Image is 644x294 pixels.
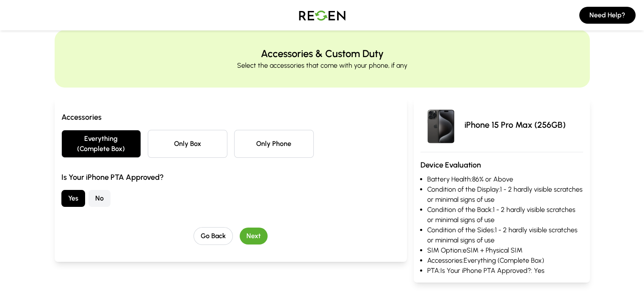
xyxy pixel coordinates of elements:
[240,228,268,245] button: Next
[61,190,85,207] button: Yes
[427,205,583,225] li: Condition of the Back: 1 - 2 hardly visible scratches or minimal signs of use
[237,60,407,71] p: Select the accessories that come with your phone, if any
[427,174,583,184] li: Battery Health: 86% or Above
[88,190,111,207] button: No
[427,184,583,205] li: Condition of the Display: 1 - 2 hardly visible scratches or minimal signs of use
[464,119,566,131] p: iPhone 15 Pro Max (256GB)
[261,47,384,60] h2: Accessories & Custom Duty
[61,171,400,183] h3: Is Your iPhone PTA Approved?
[420,104,461,145] img: iPhone 15 Pro Max
[427,266,583,276] li: PTA: Is Your iPhone PTA Approved?: Yes
[420,159,583,171] h3: Device Evaluation
[293,3,352,27] img: Logo
[234,130,314,158] button: Only Phone
[61,130,141,158] button: Everything (Complete Box)
[148,130,227,158] button: Only Box
[427,256,583,266] li: Accessories: Everything (Complete Box)
[193,227,233,245] button: Go Back
[427,225,583,245] li: Condition of the Sides: 1 - 2 hardly visible scratches or minimal signs of use
[427,245,583,256] li: SIM Option: eSIM + Physical SIM
[61,111,400,123] h3: Accessories
[579,7,636,24] button: Need Help?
